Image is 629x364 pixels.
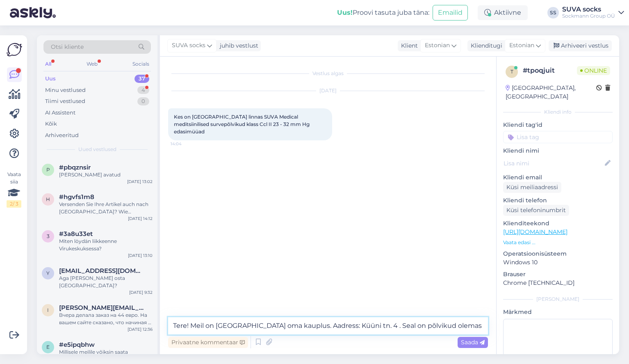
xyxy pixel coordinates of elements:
div: Uus [45,75,56,83]
div: Вчера делала заказ на 44 евро. На вашем сайте сказано, что начиная с 40 евро, доставка бесплатная... [59,311,153,326]
input: Lisa nimi [504,159,603,168]
img: Askly Logo [7,42,22,57]
div: [PERSON_NAME] [503,295,613,303]
span: Estonian [425,41,450,50]
div: AI Assistent [45,109,75,117]
p: Märkmed [503,308,613,316]
span: Estonian [509,41,534,50]
span: 3 [47,233,50,239]
div: Küsi telefoninumbrit [503,205,569,216]
div: Küsi meiliaadressi [503,182,561,193]
div: All [43,59,53,69]
span: Saada [461,339,485,346]
p: Operatsioonisüsteem [503,250,613,258]
div: Privaatne kommentaar [168,337,248,348]
div: Miten löydän liikkeenne Virukeskuksessa? [59,238,153,252]
div: [GEOGRAPHIC_DATA], [GEOGRAPHIC_DATA] [506,84,596,101]
div: 2 / 3 [7,200,21,208]
div: Klient [398,41,418,50]
span: Uued vestlused [78,146,116,153]
input: Lisa tag [503,131,613,143]
p: Windows 10 [503,258,613,267]
span: Online [577,66,610,75]
span: e [46,344,50,350]
span: Kes on [GEOGRAPHIC_DATA] linnas SUVA Medical meditsiinilised survepõlvikud klass Ccl II 23 - 32 m... [174,114,311,135]
div: Klienditugi [467,41,502,50]
div: Tiimi vestlused [45,97,85,105]
div: # tpoqjuit [523,66,577,76]
span: #e5ipqbhw [59,341,95,348]
a: [URL][DOMAIN_NAME] [503,228,567,236]
div: [PERSON_NAME] avatud [59,171,153,179]
div: Arhiveeri vestlus [549,40,612,51]
p: Kliendi nimi [503,147,613,155]
p: Chrome [TECHNICAL_ID] [503,279,613,287]
span: yloilomets@gmail.com [59,267,144,275]
div: SS [547,7,559,18]
span: 14:04 [171,141,201,147]
div: [DATE] 14:12 [128,215,153,222]
p: Brauser [503,270,613,279]
button: Emailid [433,5,468,21]
div: SUVA socks [562,6,615,13]
span: SUVA socks [172,41,205,50]
div: [DATE] 12:36 [128,326,153,332]
p: Kliendi telefon [503,196,613,205]
div: Millisele meilile võiksin saata pöördumise Eesti [PERSON_NAME] Lambakoerte Ühingu ja Eesti Otsing... [59,348,153,363]
b: Uus! [337,9,353,16]
div: Sockmann Group OÜ [562,13,615,19]
p: Klienditeekond [503,219,613,228]
div: Vaata siia [7,171,21,208]
div: 0 [137,97,149,105]
div: juhib vestlust [217,41,258,50]
div: Arhiveeritud [45,131,79,140]
div: Proovi tasuta juba täna: [337,8,429,18]
span: y [46,270,50,276]
span: inna.kozlovskaja@gmail.com [59,304,144,311]
div: Kõik [45,120,57,128]
span: Otsi kliente [51,43,84,51]
span: #3a8u33et [59,230,93,238]
div: Web [85,59,99,69]
p: Vaata edasi ... [503,239,613,246]
div: Socials [131,59,151,69]
a: SUVA socksSockmann Group OÜ [562,6,624,19]
div: [DATE] 13:10 [128,252,153,259]
div: Versenden Sie Ihre Artikel auch nach [GEOGRAPHIC_DATA]? Wie [PERSON_NAME] sind die Vetsandkosten ... [59,201,153,215]
div: [DATE] 13:02 [127,179,153,185]
span: #hgvfs1m8 [59,193,94,201]
span: i [47,307,49,313]
div: 37 [134,75,149,83]
span: #pbqznsir [59,164,91,171]
div: Aktiivne [478,5,528,20]
div: [DATE] 9:32 [129,289,153,295]
div: [DATE] [168,87,488,94]
div: Minu vestlused [45,86,86,94]
textarea: Tere! Meil on [GEOGRAPHIC_DATA] oma kauplus. Aadress: Küüni tn. 4 . Seal on põlvikud olemas [168,317,488,334]
div: Aga [PERSON_NAME] osta [GEOGRAPHIC_DATA]? [59,275,153,289]
span: p [46,167,50,173]
p: Kliendi tag'id [503,121,613,129]
span: h [46,196,50,202]
div: Kliendi info [503,108,613,116]
div: Vestlus algas [168,70,488,77]
div: 4 [137,86,149,94]
span: t [510,69,513,75]
p: Kliendi email [503,173,613,182]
